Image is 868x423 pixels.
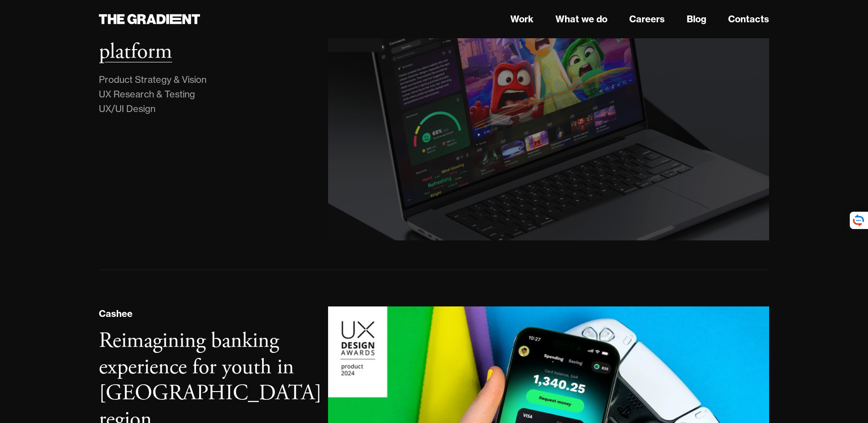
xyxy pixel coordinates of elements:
a: Contacts [728,12,769,26]
a: Work [510,12,534,26]
div: Cashee [99,307,133,321]
a: Blog [687,12,706,26]
a: Careers [629,12,665,26]
a: What we do [555,12,607,26]
div: Product Strategy & Vision UX Research & Testing UX/UI Design [99,72,206,116]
